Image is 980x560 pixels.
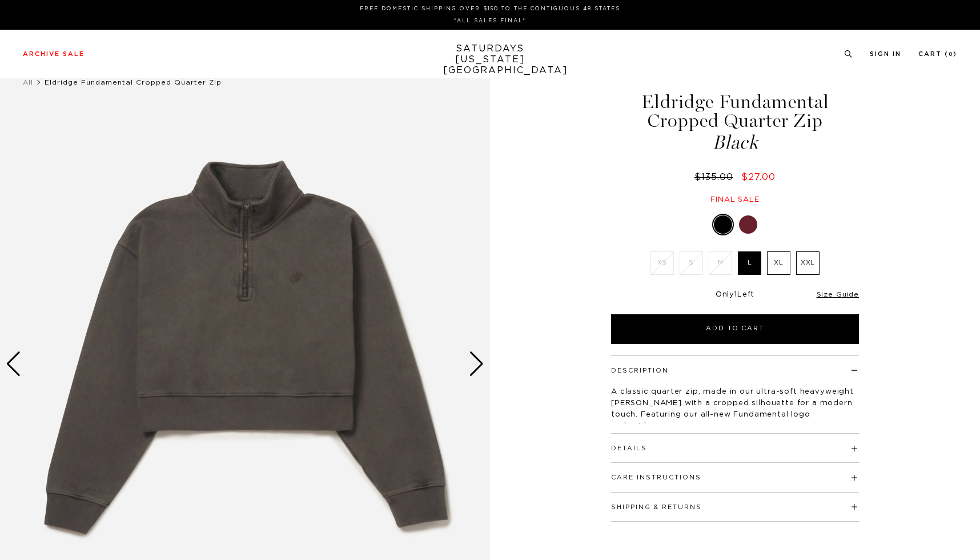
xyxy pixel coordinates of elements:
label: XXL [796,251,820,275]
a: All [23,79,33,86]
span: 1 [734,291,737,298]
p: FREE DOMESTIC SHIPPING OVER $150 TO THE CONTIGUOUS 48 STATES [27,5,953,13]
span: $27.00 [741,173,776,182]
a: Size Guide [817,291,859,298]
p: *ALL SALES FINAL* [27,17,953,25]
div: Final sale [609,195,861,205]
a: SATURDAYS[US_STATE][GEOGRAPHIC_DATA] [443,43,537,76]
div: Next slide [469,351,484,377]
del: $135.00 [694,173,738,182]
a: Archive Sale [23,51,85,57]
div: Previous slide [6,351,21,377]
button: Details [611,445,647,451]
a: Sign In [870,51,901,57]
div: Only Left [611,290,859,300]
p: A classic quarter zip, made in our ultra-soft heavyweight [PERSON_NAME] with a cropped silhouette... [611,386,859,432]
label: XL [767,251,790,275]
small: 0 [949,52,953,57]
button: Shipping & Returns [611,504,702,510]
span: Black [609,133,861,152]
span: Eldridge Fundamental Cropped Quarter Zip [45,79,222,86]
label: L [738,251,761,275]
h1: Eldridge Fundamental Cropped Quarter Zip [609,93,861,152]
a: Cart (0) [918,51,957,57]
button: Description [611,367,669,374]
button: Care Instructions [611,474,701,481]
button: Add to Cart [611,314,859,344]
